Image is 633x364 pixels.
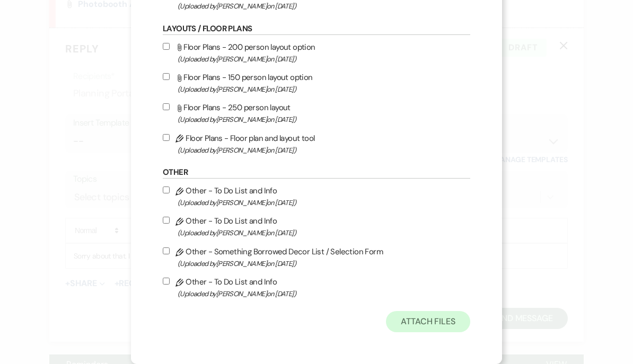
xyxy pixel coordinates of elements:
[163,134,170,141] input: Floor Plans - Floor plan and layout tool(Uploaded by[PERSON_NAME]on [DATE])
[163,184,470,209] label: Other - To Do List and Info
[163,214,470,239] label: Other - To Do List and Info
[178,288,470,300] span: (Uploaded by [PERSON_NAME] on [DATE] )
[163,278,170,285] input: Other - To Do List and Info(Uploaded by[PERSON_NAME]on [DATE])
[163,70,470,95] label: Floor Plans - 150 person layout option
[386,311,470,332] button: Attach Files
[178,113,470,126] span: (Uploaded by [PERSON_NAME] on [DATE] )
[163,217,170,224] input: Other - To Do List and Info(Uploaded by[PERSON_NAME]on [DATE])
[163,167,470,179] h6: Other
[163,131,470,156] label: Floor Plans - Floor plan and layout tool
[163,245,470,270] label: Other - Something Borrowed Decor List / Selection Form
[178,83,470,95] span: (Uploaded by [PERSON_NAME] on [DATE] )
[178,227,470,239] span: (Uploaded by [PERSON_NAME] on [DATE] )
[178,258,470,270] span: (Uploaded by [PERSON_NAME] on [DATE] )
[178,144,470,156] span: (Uploaded by [PERSON_NAME] on [DATE] )
[163,103,170,110] input: Floor Plans - 250 person layout(Uploaded by[PERSON_NAME]on [DATE])
[163,247,170,254] input: Other - Something Borrowed Decor List / Selection Form(Uploaded by[PERSON_NAME]on [DATE])
[163,23,470,35] h6: Layouts / Floor Plans
[163,187,170,193] input: Other - To Do List and Info(Uploaded by[PERSON_NAME]on [DATE])
[163,73,170,80] input: Floor Plans - 150 person layout option(Uploaded by[PERSON_NAME]on [DATE])
[163,40,470,65] label: Floor Plans - 200 person layout option
[163,43,170,50] input: Floor Plans - 200 person layout option(Uploaded by[PERSON_NAME]on [DATE])
[163,101,470,126] label: Floor Plans - 250 person layout
[163,275,470,300] label: Other - To Do List and Info
[178,53,470,65] span: (Uploaded by [PERSON_NAME] on [DATE] )
[178,197,470,209] span: (Uploaded by [PERSON_NAME] on [DATE] )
